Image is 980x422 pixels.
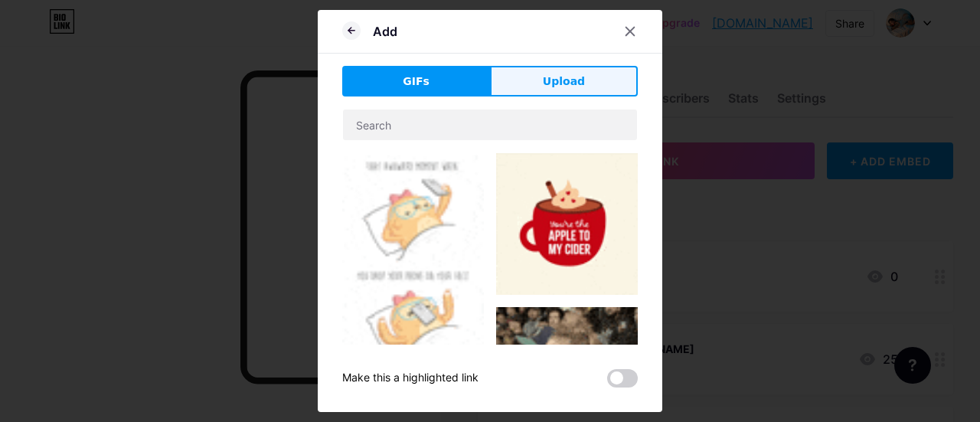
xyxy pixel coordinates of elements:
[496,153,638,295] img: Gihpy
[373,22,397,41] div: Add
[490,66,638,97] button: Upload
[342,66,490,97] button: GIFs
[403,74,430,90] span: GIFs
[543,74,585,90] span: Upload
[342,369,479,388] div: Make this a highlighted link
[342,153,484,368] img: Gihpy
[343,110,637,140] input: Search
